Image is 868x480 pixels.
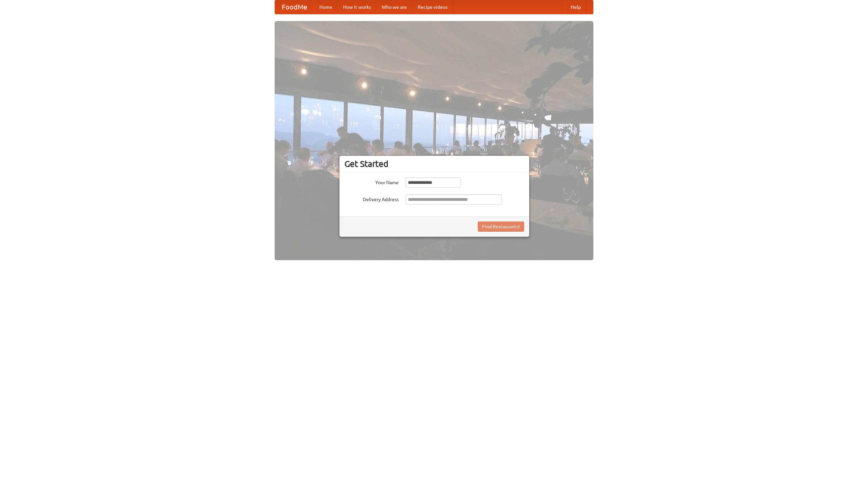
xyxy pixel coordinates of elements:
a: Home [314,0,338,14]
a: Recipe videos [412,0,453,14]
a: FoodMe [275,0,314,14]
button: Find Restaurants! [478,222,524,232]
label: Your Name [344,177,399,186]
label: Delivery Address [344,194,399,203]
a: How it works [338,0,376,14]
a: Who we are [376,0,412,14]
h3: Get Started [344,159,524,169]
a: Help [565,0,586,14]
